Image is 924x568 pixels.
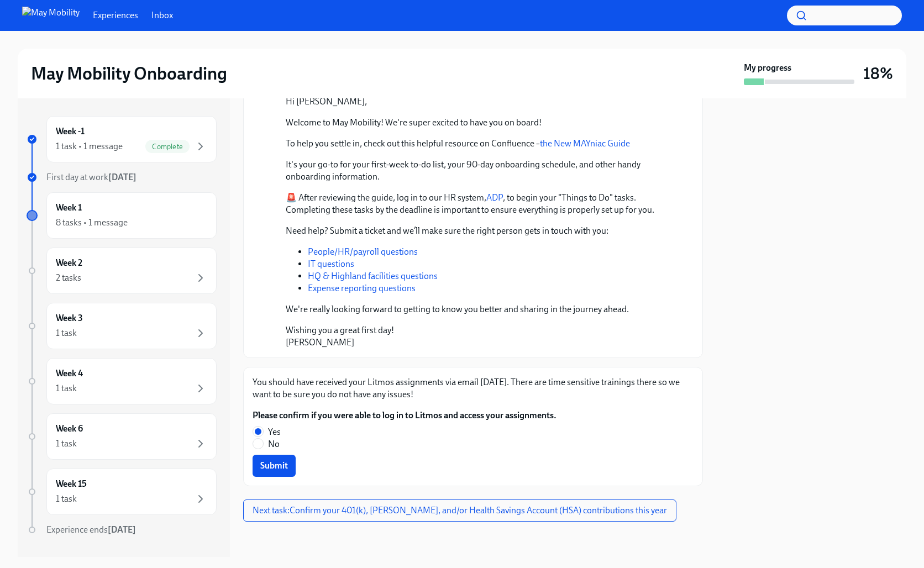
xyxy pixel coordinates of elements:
a: Week 151 task [27,469,217,515]
img: May Mobility [22,7,80,24]
h6: Week -1 [56,125,85,138]
div: 1 task • 1 message [56,140,123,152]
span: Complete [145,143,190,151]
a: Week 18 tasks • 1 message [27,192,217,239]
a: First day at work[DATE] [27,171,217,183]
h6: Week 2 [56,257,82,269]
strong: My progress [744,62,791,74]
h6: Week 4 [56,367,83,380]
div: 1 task [56,327,77,339]
h2: May Mobility Onboarding [31,62,227,85]
a: IT questions [308,259,354,269]
span: First day at work [46,172,136,182]
span: Yes [268,426,281,438]
div: 1 task [56,493,77,505]
h3: 18% [863,64,893,83]
a: the New MAYniac Guide [540,138,630,149]
a: Week 22 tasks [27,248,217,294]
div: 1 task [56,438,77,450]
a: Inbox [151,9,173,22]
a: Expense reporting questions [308,283,416,293]
strong: [DATE] [108,524,136,535]
p: To help you settle in, check out this helpful resource on Confluence – [286,138,630,150]
a: Week 61 task [27,413,217,460]
p: We're really looking forward to getting to know you better and sharing in the journey ahead. [286,303,676,315]
span: Next task : Confirm your 401(k), [PERSON_NAME], and/or Health Savings Account (HSA) contributions... [253,505,667,516]
a: Experiences [93,9,138,22]
h6: Week 1 [56,202,82,214]
h6: Week 15 [56,478,87,490]
p: Hi [PERSON_NAME], [286,96,542,108]
button: Submit [253,455,296,477]
p: 🚨 After reviewing the guide, log in to our HR system, , to begin your "Things to Do" tasks. Compl... [286,192,676,216]
p: Need help? Submit a ticket and we’ll make sure the right person gets in touch with you: [286,225,676,237]
h6: Week 3 [56,312,83,324]
p: Wishing you a great first day! [PERSON_NAME] [286,324,676,349]
strong: [DATE] [108,172,136,182]
p: You should have received your Litmos assignments via email [DATE]. There are time sensitive train... [253,376,694,401]
a: Week 41 task [27,358,217,404]
a: ADP [486,192,503,203]
div: 2 tasks [56,272,81,284]
a: HQ & Highland facilities questions [308,271,438,281]
span: Submit [260,460,288,471]
p: Welcome to May Mobility! We're super excited to have you on board! [286,117,542,129]
div: 1 task [56,382,77,395]
a: Week -11 task • 1 messageComplete [27,116,217,162]
a: People/HR/payroll questions [308,246,418,257]
span: Experience ends [46,524,136,535]
p: It's your go-to for your first-week to-do list, your 90-day onboarding schedule, and other handy ... [286,159,676,183]
h6: Week 6 [56,423,83,435]
a: Week 31 task [27,303,217,349]
button: Next task:Confirm your 401(k), [PERSON_NAME], and/or Health Savings Account (HSA) contributions t... [243,499,676,522]
div: 8 tasks • 1 message [56,217,128,229]
span: No [268,438,280,450]
label: Please confirm if you were able to log in to Litmos and access your assignments. [253,409,556,422]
